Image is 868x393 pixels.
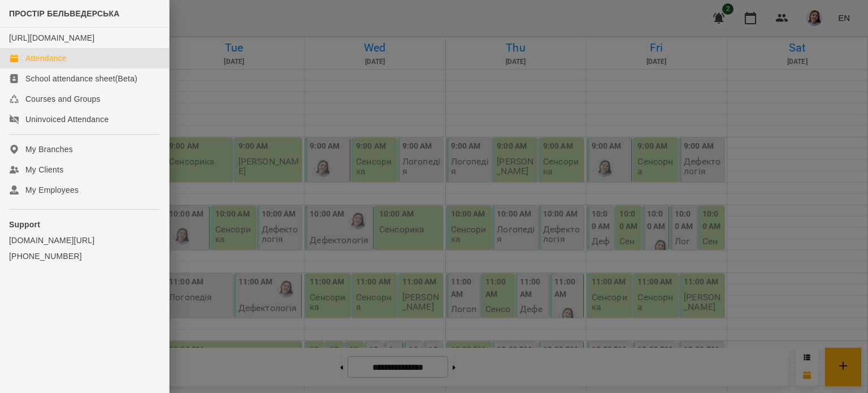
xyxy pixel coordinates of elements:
[25,53,67,64] div: Attendance
[25,73,137,84] div: School attendance sheet(Beta)
[9,219,160,230] p: Support
[25,164,63,175] div: My Clients
[25,93,101,105] div: Courses and Groups
[25,144,73,155] div: My Branches
[9,33,94,42] a: [URL][DOMAIN_NAME]
[25,184,79,196] div: My Employees
[25,114,108,125] div: Uninvoiced Attendance
[9,9,120,18] span: ПРОСТІР БЕЛЬВЕДЕРСЬКА
[9,251,160,262] a: [PHONE_NUMBER]
[9,235,160,246] a: [DOMAIN_NAME][URL]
